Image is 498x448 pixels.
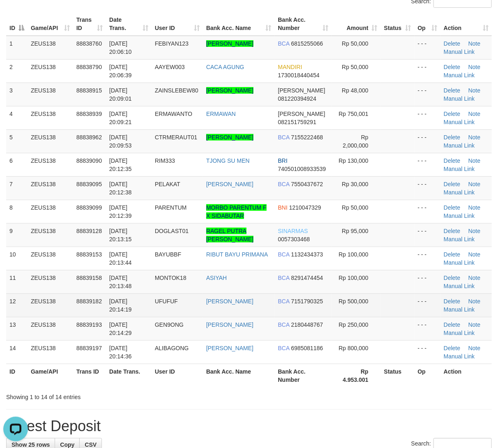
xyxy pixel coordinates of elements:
span: 88839197 [76,345,102,351]
td: 2 [6,59,28,83]
th: Trans ID: activate to sort column ascending [73,12,106,36]
a: MORBO PARENTUM F X SIDABUTAR [206,204,267,219]
span: UFUFUF [155,298,178,305]
a: Manual Link [444,330,475,336]
span: PELAKAT [155,181,180,187]
td: - - - [415,83,440,106]
th: User ID: activate to sort column ascending [152,12,203,36]
span: [DATE] 20:09:01 [109,87,132,102]
a: Delete [444,228,460,234]
span: BCA [278,40,290,47]
span: [DATE] 20:06:10 [109,40,132,55]
a: Note [468,321,481,328]
a: RAGEL PUTRA [PERSON_NAME] [206,228,254,242]
a: Note [468,40,481,47]
td: 10 [6,247,28,270]
span: Copy 1210047329 to clipboard [289,204,321,211]
span: [DATE] 20:12:38 [109,181,132,196]
td: 4 [6,106,28,129]
td: ZEUS138 [28,36,73,60]
span: 88839090 [76,157,102,164]
th: Rp 4.953.001 [332,364,381,387]
a: Manual Link [444,48,475,55]
td: - - - [415,340,440,364]
a: Delete [444,87,460,94]
th: Game/API: activate to sort column ascending [28,12,73,36]
th: Action: activate to sort column ascending [440,12,492,36]
td: 13 [6,317,28,340]
td: - - - [415,176,440,200]
span: 88839099 [76,204,102,211]
span: Rp 50,000 [342,204,369,211]
a: Note [468,345,481,351]
a: Manual Link [444,95,475,102]
a: Delete [444,275,460,281]
span: Rp 50,000 [342,64,369,70]
a: Note [468,157,481,164]
th: Status: activate to sort column ascending [381,12,415,36]
a: RIBUT BAYU PRIMANA [206,251,268,258]
th: Action [440,364,492,387]
span: Copy 6815255066 to clipboard [291,40,323,47]
a: Delete [444,321,460,328]
td: - - - [415,223,440,247]
span: Rp 100,000 [339,275,368,281]
a: [PERSON_NAME] [206,298,254,305]
td: 6 [6,153,28,176]
span: Copy 7151790325 to clipboard [291,298,323,305]
th: Bank Acc. Name [203,364,275,387]
span: Copy 8291474454 to clipboard [291,275,323,281]
a: Note [468,111,481,117]
td: 5 [6,129,28,153]
span: Copy 082151759291 to clipboard [278,119,316,125]
span: 88839193 [76,321,102,328]
span: [PERSON_NAME] [278,87,325,94]
a: Delete [444,111,460,117]
td: 8 [6,200,28,223]
span: Rp 95,000 [342,228,369,234]
th: Bank Acc. Number [275,364,332,387]
span: [PERSON_NAME] [278,111,325,117]
a: [PERSON_NAME] [206,87,254,94]
a: ERMAWAN [206,111,236,117]
span: 88838939 [76,111,102,117]
span: Rp 130,000 [339,157,368,164]
span: SINARMAS [278,228,308,234]
span: BCA [278,134,290,141]
a: Manual Link [444,119,475,125]
a: Delete [444,251,460,258]
a: Manual Link [444,236,475,242]
span: [DATE] 20:14:29 [109,321,132,336]
span: 88838790 [76,64,102,70]
a: TJONG SU MEN [206,157,250,164]
span: Rp 48,000 [342,87,369,94]
a: Delete [444,64,460,70]
span: ALIBAGONG [155,345,189,351]
th: Status [381,364,415,387]
span: BCA [278,321,290,328]
a: Note [468,298,481,305]
td: 7 [6,176,28,200]
span: BCA [278,298,290,305]
span: 88838915 [76,87,102,94]
span: 88839153 [76,251,102,258]
span: Rp 50,000 [342,40,369,47]
a: Manual Link [444,283,475,289]
th: Op [415,364,440,387]
td: - - - [415,129,440,153]
th: ID [6,364,28,387]
span: BCA [278,345,290,351]
span: Rp 250,000 [339,321,368,328]
span: 88838962 [76,134,102,141]
th: Op: activate to sort column ascending [415,12,440,36]
td: ZEUS138 [28,270,73,293]
a: Note [468,134,481,141]
td: ZEUS138 [28,317,73,340]
a: Delete [444,298,460,305]
td: ZEUS138 [28,340,73,364]
a: Note [468,181,481,187]
span: AAYEW003 [155,64,185,70]
th: Bank Acc. Name: activate to sort column ascending [203,12,275,36]
td: - - - [415,270,440,293]
td: - - - [415,200,440,223]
